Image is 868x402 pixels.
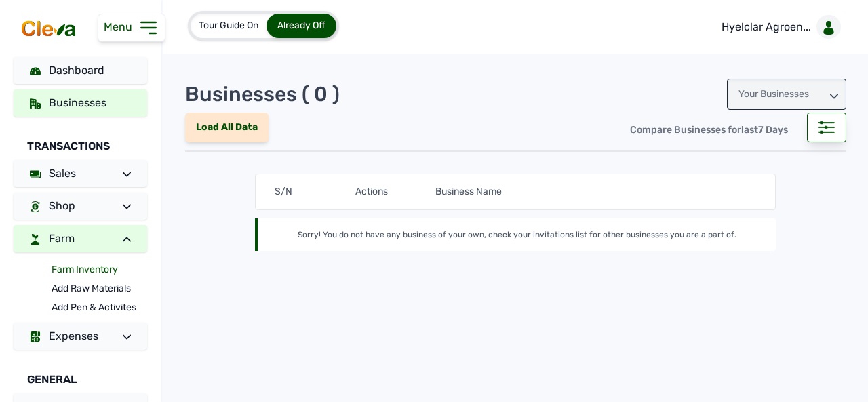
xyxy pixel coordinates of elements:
div: General [14,355,147,393]
a: Add Pen & Activites [52,298,147,317]
a: Farm Inventory [52,260,147,279]
div: Transactions [14,122,147,160]
span: last [741,124,758,136]
a: Hyelclar Agroen... [711,8,846,46]
div: Your Businesses [727,79,846,110]
div: Actions [355,185,435,199]
img: cleva_logo.png [19,19,79,38]
span: Load All Data [196,102,258,115]
span: Shop [49,199,75,212]
span: Businesses [49,96,106,109]
a: Sales [14,160,147,187]
div: Compare Businesses for 7 Days [619,115,799,145]
div: Sorry! You do not have any business of your own, check your invitations list for other businesses... [277,229,757,240]
div: Business Name [435,185,756,199]
p: Businesses ( 0 ) [185,82,340,106]
span: Expenses [49,329,98,342]
span: Already Off [277,20,325,31]
a: Farm [14,225,147,252]
span: Farm [49,232,75,245]
a: Shop [14,193,147,220]
span: Dashboard [49,64,104,77]
span: Menu [104,20,138,33]
p: Hyelclar Agroen... [722,19,811,35]
span: Tour Guide On [199,20,258,31]
a: Businesses [14,89,147,117]
div: S/N [275,185,355,199]
a: Add Raw Materials [52,279,147,298]
a: Dashboard [14,57,147,84]
a: Expenses [14,323,147,350]
span: Sales [49,167,76,180]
